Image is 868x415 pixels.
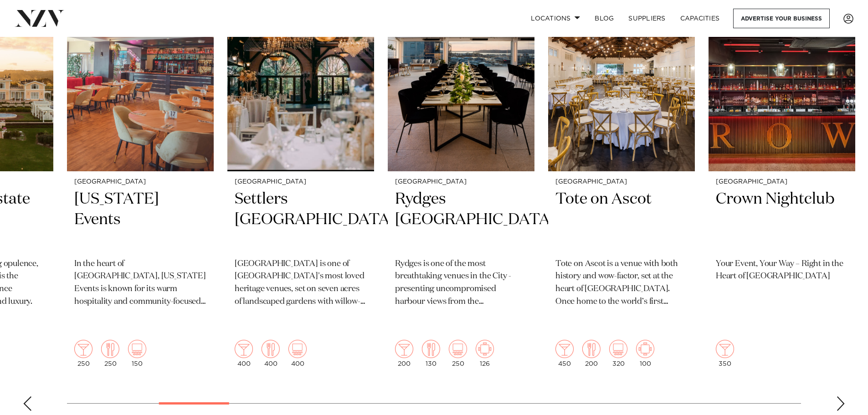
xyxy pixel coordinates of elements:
h2: Tote on Ascot [555,189,688,251]
a: BLOG [587,9,621,28]
h2: Crown Nightclub [716,189,848,251]
div: 250 [74,340,92,367]
img: dining.png [422,340,440,358]
div: 100 [636,340,654,367]
img: meeting.png [636,340,654,358]
img: meeting.png [476,340,494,358]
small: [GEOGRAPHIC_DATA] [235,179,367,185]
img: theatre.png [609,340,627,358]
div: 400 [288,340,307,367]
div: 350 [716,340,734,367]
div: 250 [101,340,119,367]
div: 200 [395,340,413,367]
small: [GEOGRAPHIC_DATA] [395,179,527,185]
img: nzv-logo.png [15,10,64,26]
h2: Rydges [GEOGRAPHIC_DATA] [395,189,527,251]
small: [GEOGRAPHIC_DATA] [716,179,848,185]
a: Locations [524,9,587,28]
div: 130 [422,340,440,367]
p: Tote on Ascot is a venue with both history and wow-factor, set at the heart of [GEOGRAPHIC_DATA].... [555,258,688,309]
img: cocktail.png [74,340,92,358]
h2: [US_STATE] Events [74,189,206,251]
div: 320 [609,340,627,367]
p: [GEOGRAPHIC_DATA] is one of [GEOGRAPHIC_DATA]'s most loved heritage venues, set on seven acres of... [235,258,367,309]
a: SUPPLIERS [621,9,673,28]
div: 250 [449,340,467,367]
img: cocktail.png [555,340,574,358]
div: 450 [555,340,574,367]
div: 126 [476,340,494,367]
div: 400 [262,340,280,367]
small: [GEOGRAPHIC_DATA] [555,179,688,185]
div: 200 [582,340,601,367]
img: theatre.png [128,340,146,358]
img: cocktail.png [395,340,413,358]
p: Rydges is one of the most breathtaking venues in the City - presenting uncompromised harbour view... [395,258,527,309]
img: dining.png [262,340,280,358]
a: Advertise your business [733,9,830,28]
a: Capacities [673,9,727,28]
p: In the heart of [GEOGRAPHIC_DATA], [US_STATE] Events is known for its warm hospitality and commun... [74,258,206,309]
img: theatre.png [288,340,307,358]
h2: Settlers [GEOGRAPHIC_DATA] [235,189,367,251]
img: theatre.png [449,340,467,358]
div: 400 [235,340,253,367]
img: dining.png [582,340,601,358]
img: dining.png [101,340,119,358]
div: 150 [128,340,146,367]
small: [GEOGRAPHIC_DATA] [74,179,206,185]
p: Your Event, Your Way – Right in the Heart of [GEOGRAPHIC_DATA] [716,258,848,283]
img: cocktail.png [235,340,253,358]
img: cocktail.png [716,340,734,358]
